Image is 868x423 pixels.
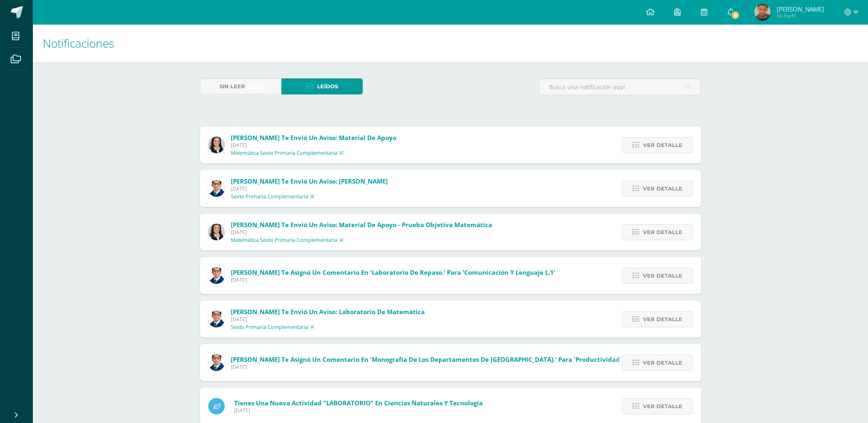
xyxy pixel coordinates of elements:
[317,79,338,94] span: Leídos
[208,180,225,197] img: 059ccfba660c78d33e1d6e9d5a6a4bb6.png
[231,142,396,149] span: [DATE]
[231,221,492,229] span: [PERSON_NAME] te envió un aviso: Material de apoyo - prueba objetiva matemática
[219,79,245,94] span: Sin leer
[231,237,344,244] p: Matemática Sexto Primaria Complementaria 'A'
[231,133,396,142] span: [PERSON_NAME] te envió un aviso: Material de apoyo
[208,354,225,371] img: 059ccfba660c78d33e1d6e9d5a6a4bb6.png
[208,224,225,240] img: b15e54589cdbd448c33dd63f135c9987.png
[777,12,824,19] span: Mi Perfil
[208,311,225,327] img: 059ccfba660c78d33e1d6e9d5a6a4bb6.png
[231,177,388,185] span: [PERSON_NAME] te envió un aviso: [PERSON_NAME]
[539,79,701,95] input: Busca una notificación aquí
[231,193,315,200] p: Sexto Primaria Complementaria 'A'
[231,268,555,276] span: [PERSON_NAME] te asignó un comentario en 'Laboratorio de repaso.' para 'Comunicación y Lenguaje L.1'
[231,316,425,323] span: [DATE]
[231,229,492,236] span: [DATE]
[200,78,281,94] a: Sin leer(2739)
[234,399,483,407] span: Tienes una nueva actividad "LABORATORIO" En Ciencias Naturales y Tecnología
[643,181,682,196] span: Ver detalle
[234,407,483,414] span: [DATE]
[231,150,344,156] p: Matemática Sexto Primaria Complementaria 'A'
[43,35,114,51] span: Notificaciones
[208,267,225,284] img: 059ccfba660c78d33e1d6e9d5a6a4bb6.png
[643,355,682,370] span: Ver detalle
[208,137,225,153] img: b15e54589cdbd448c33dd63f135c9987.png
[777,5,824,13] span: [PERSON_NAME]
[281,78,363,94] a: Leídos
[249,79,266,94] span: (2739)
[231,185,388,192] span: [DATE]
[643,312,682,327] span: Ver detalle
[643,225,682,240] span: Ver detalle
[231,324,315,331] p: Sexto Primaria Complementaria 'A'
[231,308,425,316] span: [PERSON_NAME] te envió un aviso: Laboratorio de matemática
[754,4,771,21] img: 5943287c8a0bb4b083e490a1f4d89b7f.png
[643,268,682,283] span: Ver detalle
[643,399,682,414] span: Ver detalle
[231,363,661,370] span: [DATE]
[731,11,740,20] span: 9
[643,138,682,153] span: Ver detalle
[231,276,555,283] span: [DATE]
[231,355,661,363] span: [PERSON_NAME] te asignó un comentario en 'Monografía de los departamentos de [GEOGRAPHIC_DATA].' ...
